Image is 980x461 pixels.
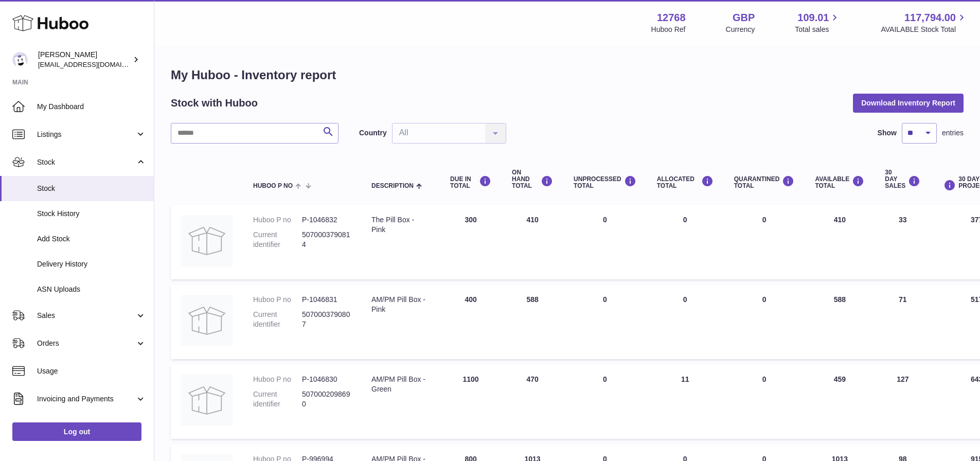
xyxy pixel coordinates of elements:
[881,11,968,34] a: 117,794.00 AVAILABLE Stock Total
[657,175,714,189] div: ALLOCATED Total
[371,215,430,235] div: The Pill Box - Pink
[37,184,146,193] span: Stock
[37,394,135,404] span: Invoicing and Payments
[795,11,841,34] a: 109.01 Total sales
[37,285,146,294] span: ASN Uploads
[12,422,141,441] a: Log out
[37,366,146,376] span: Usage
[181,375,233,426] img: product image
[853,94,964,112] button: Download Inventory Report
[805,205,875,279] td: 410
[302,375,351,384] dd: P-1046830
[171,67,964,83] h1: My Huboo - Inventory report
[885,169,920,190] div: 30 DAY SALES
[805,285,875,359] td: 588
[647,285,724,359] td: 0
[302,215,351,225] dd: P-1046832
[37,157,135,167] span: Stock
[37,130,135,139] span: Listings
[253,183,293,189] span: Huboo P no
[302,230,351,250] dd: 5070003790814
[38,50,131,69] div: [PERSON_NAME]
[815,175,864,189] div: AVAILABLE Total
[371,183,414,189] span: Description
[359,128,387,138] label: Country
[875,285,931,359] td: 71
[12,52,28,67] img: internalAdmin-12768@internal.huboo.com
[302,295,351,305] dd: P-1046831
[762,295,767,304] span: 0
[37,311,135,321] span: Sales
[302,389,351,409] dd: 5070002098690
[181,295,233,346] img: product image
[371,295,430,314] div: AM/PM Pill Box - Pink
[37,339,135,348] span: Orders
[302,310,351,329] dd: 5070003790807
[38,60,151,68] span: [EMAIL_ADDRESS][DOMAIN_NAME]
[171,96,258,110] h2: Stock with Huboo
[253,215,302,225] dt: Huboo P no
[647,364,724,439] td: 11
[733,11,755,25] strong: GBP
[181,215,233,267] img: product image
[37,259,146,269] span: Delivery History
[450,175,491,189] div: DUE IN TOTAL
[647,205,724,279] td: 0
[875,205,931,279] td: 33
[762,375,767,383] span: 0
[440,205,502,279] td: 300
[512,169,553,190] div: ON HAND Total
[37,102,146,112] span: My Dashboard
[904,11,956,25] span: 117,794.00
[37,209,146,219] span: Stock History
[502,285,563,359] td: 588
[563,364,647,439] td: 0
[734,175,795,189] div: QUARANTINED Total
[502,364,563,439] td: 470
[878,128,897,138] label: Show
[563,285,647,359] td: 0
[253,389,302,409] dt: Current identifier
[502,205,563,279] td: 410
[875,364,931,439] td: 127
[440,364,502,439] td: 1100
[726,25,755,34] div: Currency
[651,25,686,34] div: Huboo Ref
[563,205,647,279] td: 0
[253,375,302,384] dt: Huboo P no
[253,295,302,305] dt: Huboo P no
[795,25,841,34] span: Total sales
[440,285,502,359] td: 400
[253,310,302,329] dt: Current identifier
[942,128,964,138] span: entries
[881,25,968,34] span: AVAILABLE Stock Total
[657,11,686,25] strong: 12768
[253,230,302,250] dt: Current identifier
[805,364,875,439] td: 459
[37,234,146,244] span: Add Stock
[797,11,829,25] span: 109.01
[762,216,767,224] span: 0
[371,375,430,394] div: AM/PM Pill Box - Green
[574,175,636,189] div: UNPROCESSED Total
